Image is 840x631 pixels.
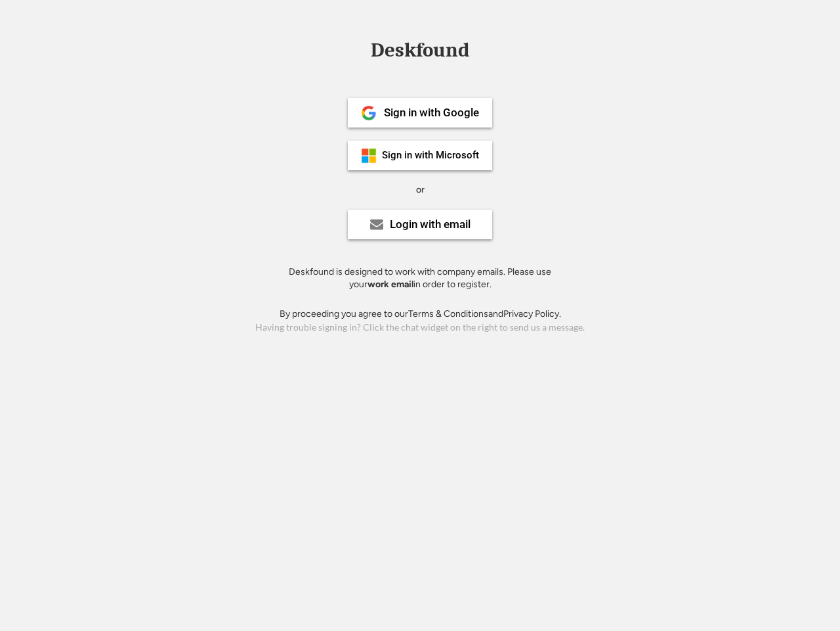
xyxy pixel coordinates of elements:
div: Deskfound [364,40,476,60]
a: Privacy Policy. [503,308,561,319]
img: 1024px-Google__G__Logo.svg.png [361,105,377,121]
div: By proceeding you agree to our and [280,308,561,321]
img: ms-symbollockup_mssymbol_19.png [361,148,377,164]
div: Deskfound is designed to work with company emails. Please use your in order to register. [272,266,568,291]
a: Terms & Conditions [408,308,488,319]
div: Login with email [390,219,471,230]
div: or [416,183,425,197]
strong: work email [367,279,413,290]
div: Sign in with Google [384,107,479,118]
div: Sign in with Microsoft [382,151,479,160]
